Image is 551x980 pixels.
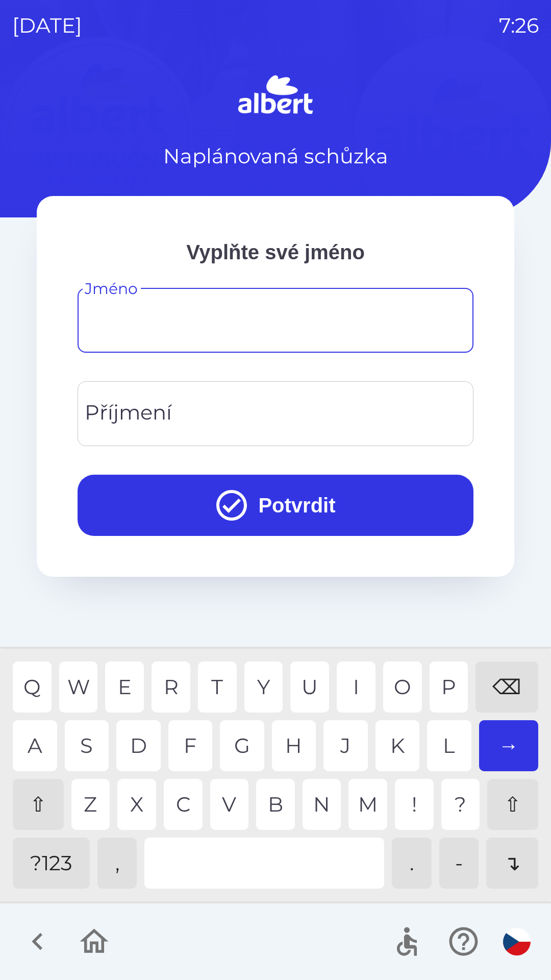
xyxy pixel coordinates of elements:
[12,10,82,41] p: [DATE]
[499,10,539,41] p: 7:26
[503,928,531,955] img: cs flag
[85,278,138,300] label: Jméno
[37,71,514,120] img: Logo
[163,141,388,171] p: Naplánovaná schůzka
[78,237,473,267] p: Vyplňte své jméno
[78,475,473,536] button: Potvrdit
